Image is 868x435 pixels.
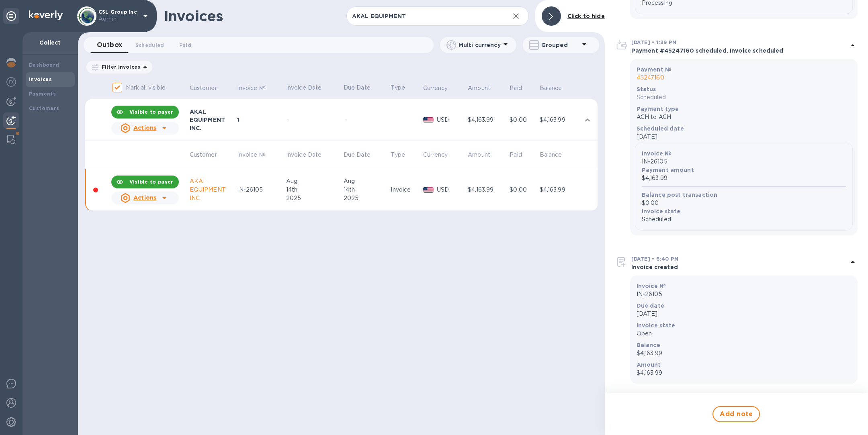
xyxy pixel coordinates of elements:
div: 14th [286,186,341,194]
p: Due Date [344,151,371,159]
div: $0.00 [510,186,537,194]
p: Balance [540,84,562,92]
p: Amount [468,84,490,92]
img: Foreign exchange [6,77,16,87]
p: Filter Invoices [98,63,140,70]
span: Type [391,151,416,159]
div: Aug [286,177,341,186]
div: 1 [237,116,283,124]
h1: Invoices [164,8,223,25]
b: Invoices [29,76,52,82]
p: Mark all visible [126,84,166,92]
p: ACH to ACH [637,113,851,121]
b: Invoice № [637,283,666,289]
span: Outbox [97,39,123,51]
p: CSL Group Inc [98,9,139,23]
div: AKAL [190,177,235,186]
div: $4,163.99 [540,186,579,194]
u: Actions [133,125,156,131]
b: Visible to payer [129,109,174,115]
div: $0.00 [510,116,537,124]
span: Invoice Date [286,151,332,159]
button: Add note [712,406,760,422]
p: Type [391,151,405,159]
div: AKAL [190,108,235,116]
u: Actions [133,194,156,201]
span: Invoice № [237,151,276,159]
p: Admin [98,15,139,23]
b: Click to hide [567,13,605,19]
p: USD [437,116,465,124]
div: 2025 [286,194,341,202]
span: Paid [510,84,532,92]
b: Payments [29,91,56,97]
b: Invoice state [637,322,676,329]
p: [DATE] [637,310,851,318]
p: USD [437,186,465,194]
span: Customer [190,84,227,92]
div: EQUIPMENT [190,186,235,194]
div: INC. [190,124,235,132]
div: [DATE] • 1:39 PMPayment #45247160 scheduled. Invoice scheduled [615,33,858,59]
button: expand row [581,114,594,126]
p: Due Date [344,84,389,92]
p: Customer [190,151,217,159]
span: Balance [540,84,573,92]
p: Currency [423,84,448,92]
span: Paid [510,151,532,159]
p: Invoice created [631,263,848,271]
b: Payment type [637,106,679,112]
img: Logo [29,10,63,20]
p: Balance [540,151,562,159]
b: Visible to payer [129,179,174,185]
p: Amount [468,151,490,159]
b: Customers [29,105,59,111]
span: Scheduled [135,41,164,49]
span: Add note [720,409,753,419]
p: Scheduled [637,93,851,102]
p: 45247160 [637,74,851,82]
span: Paid [179,41,191,49]
b: [DATE] • 6:40 PM [631,256,678,262]
p: Collect [29,39,72,47]
span: Currency [423,151,459,159]
div: 2025 [344,194,389,202]
div: Unpin categories [3,8,19,24]
b: Payment № [637,66,671,73]
span: Balance [540,151,573,159]
p: $4,163.99 [637,369,851,377]
div: $4,163.99 [540,116,579,124]
div: Invoice [391,186,420,194]
span: Currency [423,84,459,92]
b: [DATE] • 1:39 PM [631,39,676,45]
span: Amount [468,151,501,159]
div: - [344,116,389,124]
b: Amount [637,361,661,368]
b: Payment amount [642,167,694,173]
div: $4,163.99 [468,186,507,194]
div: - [286,116,341,124]
span: Customer [190,151,227,159]
div: [DATE] • 6:40 PMInvoice created [615,250,858,276]
div: $4,163.99 [468,116,507,124]
b: Invoice № [642,150,671,157]
p: Grouped [541,41,579,49]
p: $4,163.99 [642,174,846,182]
span: Invoice № [237,84,276,92]
p: Customer [190,84,217,92]
b: Status [637,86,656,92]
p: Multi currency [459,41,501,49]
b: Balance post transaction [642,192,718,198]
p: Payment #45247160 scheduled. Invoice scheduled [631,47,848,55]
div: IN-26105 [237,186,283,194]
p: [DATE] [637,133,851,141]
div: INC. [190,194,235,202]
p: Paid [510,84,522,92]
p: Open [637,329,851,338]
p: IN-26105 [642,157,846,166]
p: Invoice Date [286,151,322,159]
img: USD [423,187,434,193]
p: $4,163.99 [637,349,851,357]
span: Due Date [344,151,381,159]
p: Type [391,84,420,92]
